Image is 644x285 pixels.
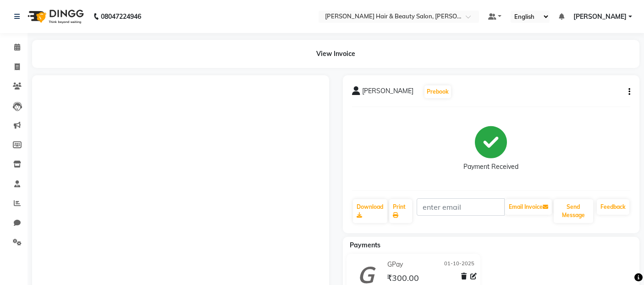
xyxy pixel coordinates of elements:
span: 01-10-2025 [444,260,474,269]
a: Print [389,199,412,223]
button: Send Message [554,199,593,223]
a: Feedback [597,199,629,215]
span: Payments [350,241,380,249]
img: logo [23,4,86,29]
a: Download [353,199,388,223]
button: Prebook [424,85,451,98]
span: [PERSON_NAME] [573,12,627,22]
div: View Invoice [32,40,639,68]
div: Payment Received [463,162,518,172]
span: [PERSON_NAME] [362,86,413,99]
input: enter email [417,198,505,216]
span: GPay [387,260,403,269]
b: 08047224946 [101,4,141,29]
button: Email Invoice [505,199,552,215]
